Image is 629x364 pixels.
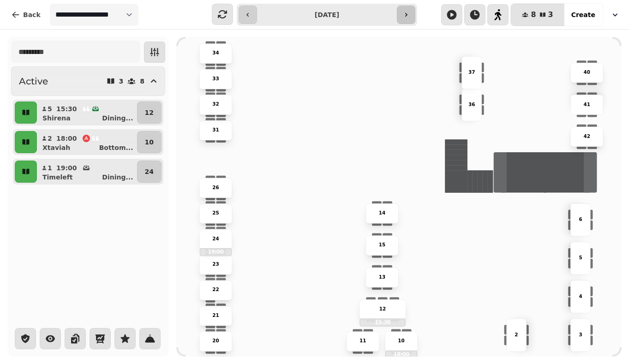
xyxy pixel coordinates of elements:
[200,249,231,255] p: 19:00
[47,134,53,143] p: 2
[140,78,144,84] p: 8
[212,101,219,108] p: 32
[531,11,536,18] span: 8
[39,131,135,153] button: 218:00XtaviahBottom...
[583,133,590,140] p: 42
[56,134,77,143] p: 18:00
[379,306,385,313] p: 12
[39,101,135,124] button: 515:30ShirenaDining...
[212,210,219,217] p: 25
[386,351,417,358] p: 18:00
[515,331,518,339] p: 2
[212,338,219,345] p: 20
[212,50,219,57] p: 34
[511,4,564,26] button: 83
[145,108,154,117] p: 12
[39,161,135,183] button: 119:00TimeleftDining...
[4,4,48,26] button: Back
[42,113,71,123] p: Shirena
[571,12,595,18] span: Create
[42,143,70,152] p: Xtaviah
[212,312,219,319] p: 21
[398,338,404,345] p: 10
[579,293,582,300] p: 4
[579,216,582,223] p: 6
[137,101,162,124] button: 12
[579,331,582,339] p: 3
[212,286,219,294] p: 22
[47,163,53,173] p: 1
[212,184,219,191] p: 26
[212,261,219,268] p: 23
[212,235,219,243] p: 24
[583,69,590,76] p: 40
[212,126,219,134] p: 31
[102,113,133,123] p: Dining ...
[145,137,154,147] p: 10
[19,75,48,88] h2: Active
[137,161,162,183] button: 24
[378,242,385,249] p: 15
[23,12,41,18] span: Back
[359,338,366,345] p: 11
[47,104,53,113] p: 5
[579,255,582,262] p: 5
[137,131,162,153] button: 10
[145,167,154,176] p: 24
[468,69,474,76] p: 37
[378,210,385,217] p: 14
[119,78,124,84] p: 3
[212,75,219,83] p: 33
[378,274,385,281] p: 13
[56,163,77,173] p: 19:00
[11,66,165,96] button: Active38
[564,4,603,26] button: Create
[56,104,77,113] p: 15:30
[468,101,474,108] p: 36
[360,319,405,325] p: 15:30
[548,11,553,18] span: 3
[102,173,133,182] p: Dining ...
[42,173,73,182] p: Timeleft
[583,101,590,108] p: 41
[99,143,133,152] p: Bottom ...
